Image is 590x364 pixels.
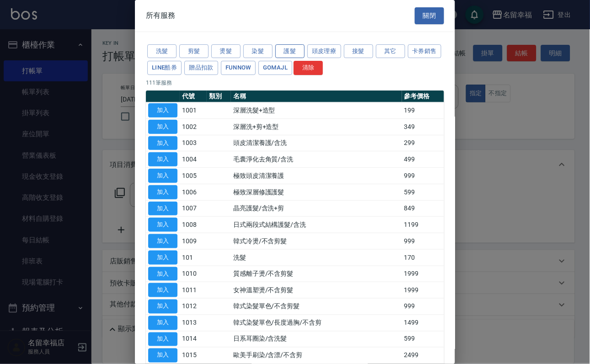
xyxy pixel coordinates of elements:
td: 1002 [180,118,207,135]
td: 毛囊淨化去角質/含洗 [231,151,402,168]
td: 極致深層修護護髮 [231,184,402,200]
button: 加入 [148,332,177,347]
button: 加入 [148,267,177,281]
td: 1001 [180,102,207,119]
td: 1999 [402,282,445,299]
td: 199 [402,102,445,119]
button: 其它 [376,44,405,59]
td: 299 [402,135,445,151]
button: 洗髮 [147,44,177,59]
button: 加入 [148,202,177,216]
td: 999 [402,168,445,184]
td: 韓式染髮單色/不含剪髮 [231,299,402,315]
button: 加入 [148,185,177,199]
button: 加入 [148,300,177,314]
button: 加入 [148,103,177,118]
td: 日式兩段式結構護髮/含洗 [231,217,402,233]
th: 代號 [180,91,207,102]
td: 599 [402,184,445,200]
button: LINE酷券 [147,61,182,75]
td: 170 [402,249,445,266]
td: 1010 [180,266,207,282]
button: 加入 [148,283,177,297]
td: 極致頭皮清潔養護 [231,168,402,184]
td: 999 [402,299,445,315]
th: 類別 [207,91,231,102]
span: 所有服務 [146,11,175,20]
td: 深層洗髮+造型 [231,102,402,119]
td: 349 [402,118,445,135]
td: 1005 [180,168,207,184]
td: 499 [402,151,445,168]
td: 洗髮 [231,249,402,266]
td: 韓式冷燙/不含剪髮 [231,233,402,250]
button: 加入 [148,251,177,265]
td: 849 [402,200,445,217]
td: 頭皮清潔養護/含洗 [231,135,402,151]
button: 加入 [148,120,177,134]
td: 1999 [402,266,445,282]
td: 質感離子燙/不含剪髮 [231,266,402,282]
button: 加入 [148,152,177,166]
td: 1011 [180,282,207,299]
button: 接髮 [344,44,373,59]
td: 1499 [402,315,445,331]
td: 1004 [180,151,207,168]
td: 女神溫塑燙/不含剪髮 [231,282,402,299]
p: 111 筆服務 [146,79,444,87]
td: 1006 [180,184,207,200]
td: 1015 [180,348,207,364]
button: 清除 [294,61,323,75]
button: 關閉 [415,7,444,24]
td: 599 [402,331,445,348]
button: 加入 [148,234,177,248]
td: 1007 [180,200,207,217]
td: 晶亮護髮/含洗+剪 [231,200,402,217]
td: 1009 [180,233,207,250]
td: 深層洗+剪+造型 [231,118,402,135]
button: 燙髮 [211,44,241,59]
button: 頭皮理療 [307,44,341,59]
td: 1012 [180,299,207,315]
button: 贈品扣款 [184,61,218,75]
th: 名稱 [231,91,402,102]
td: 韓式染髮單色/長度過胸/不含剪 [231,315,402,331]
td: 101 [180,249,207,266]
td: 1014 [180,331,207,348]
th: 參考價格 [402,91,445,102]
button: 護髮 [275,44,305,59]
button: 剪髮 [179,44,209,59]
button: GOMAJL [258,61,292,75]
button: 加入 [148,316,177,330]
td: 999 [402,233,445,250]
button: 染髮 [243,44,273,59]
button: 加入 [148,348,177,363]
button: 加入 [148,218,177,232]
button: 卡券銷售 [408,44,442,59]
td: 日系耳圈染/含洗髮 [231,331,402,348]
button: 加入 [148,169,177,183]
td: 1199 [402,217,445,233]
td: 歐美手刷染/含漂/不含剪 [231,348,402,364]
td: 1008 [180,217,207,233]
td: 1003 [180,135,207,151]
button: FUNNOW [221,61,256,75]
button: 加入 [148,136,177,150]
td: 2499 [402,348,445,364]
td: 1013 [180,315,207,331]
